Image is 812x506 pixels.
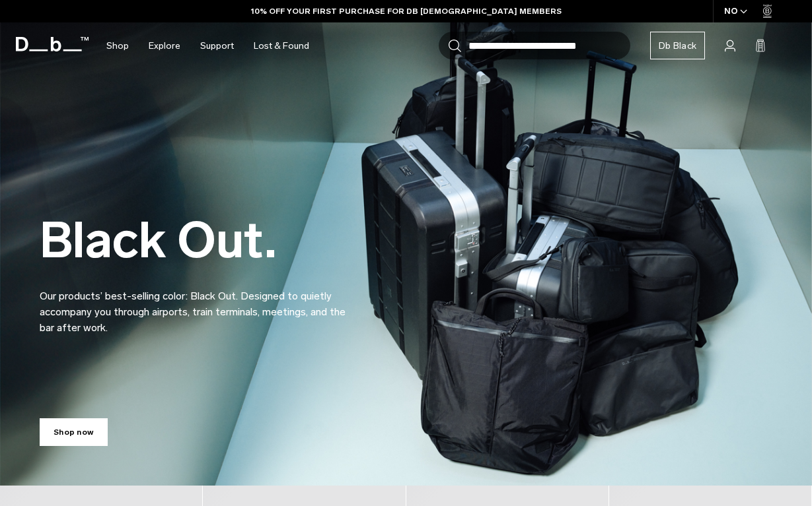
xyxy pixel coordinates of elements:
[650,32,705,59] a: Db Black
[149,22,180,69] a: Explore
[40,216,357,265] h2: Black Out.
[251,5,562,17] a: 10% OFF YOUR FIRST PURCHASE FOR DB [DEMOGRAPHIC_DATA] MEMBERS
[96,22,319,69] nav: Main Navigation
[254,22,309,69] a: Lost & Found
[40,272,357,336] p: Our products’ best-selling color: Black Out. Designed to quietly accompany you through airports, ...
[106,22,129,69] a: Shop
[40,418,108,446] a: Shop now
[200,22,234,69] a: Support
